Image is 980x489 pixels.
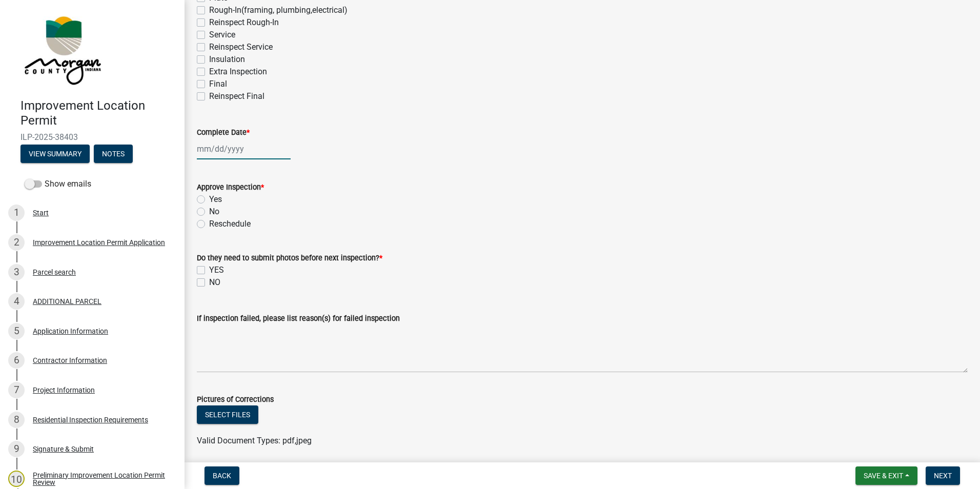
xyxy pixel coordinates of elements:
label: Show emails [25,178,91,190]
span: Next [934,472,952,480]
label: Insulation [209,53,245,66]
label: Complete Date [197,129,250,136]
div: 1 [8,205,25,221]
div: 6 [8,352,25,369]
div: Application Information [33,328,108,335]
span: ILP-2025-38403 [21,132,164,142]
div: 7 [8,382,25,398]
div: 5 [8,323,25,339]
label: Reinspect Rough-In [209,16,279,29]
label: Final [209,78,227,90]
div: Preliminary Improvement Location Permit Review [33,472,168,486]
div: ADDITIONAL PARCEL [33,298,101,305]
label: YES [209,264,224,276]
wm-modal-confirm: Notes [94,150,133,158]
span: Back [213,472,231,480]
div: Start [33,209,49,216]
button: Back [205,466,239,485]
label: If inspection failed, please list reason(s) for failed inspection [197,315,400,322]
div: Signature & Submit [33,445,94,453]
button: Select files [197,405,258,424]
label: Do they need to submit photos before next inspection? [197,255,382,262]
button: Notes [94,145,133,163]
div: Project Information [33,386,95,394]
wm-modal-confirm: Summary [21,150,90,158]
img: Morgan County, Indiana [21,11,103,88]
div: Parcel search [33,269,76,276]
div: 9 [8,441,25,457]
label: Pictures of Corrections [197,396,274,403]
label: Reschedule [209,218,251,230]
h4: Improvement Location Permit [21,98,176,128]
button: Save & Exit [855,466,917,485]
label: Reinspect Final [209,90,264,103]
div: 2 [8,234,25,251]
span: Valid Document Types: pdf,jpeg [197,436,312,445]
label: Rough-In(framing, plumbing,electrical) [209,4,348,16]
button: View Summary [21,145,90,163]
div: Residential Inspection Requirements [33,416,148,423]
div: 4 [8,293,25,310]
label: Approve Inspection [197,184,264,191]
div: Contractor Information [33,357,107,364]
label: Extra Inspection [209,66,267,78]
div: 10 [8,471,25,487]
input: mm/dd/yyyy [197,138,291,159]
label: Yes [209,193,222,206]
button: Next [926,466,960,485]
label: No [209,206,219,218]
div: Improvement Location Permit Application [33,239,165,246]
label: Reinspect Service [209,41,273,53]
div: 8 [8,412,25,428]
label: Service [209,29,235,41]
label: NO [209,276,220,289]
div: 3 [8,264,25,280]
span: Save & Exit [864,472,903,480]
